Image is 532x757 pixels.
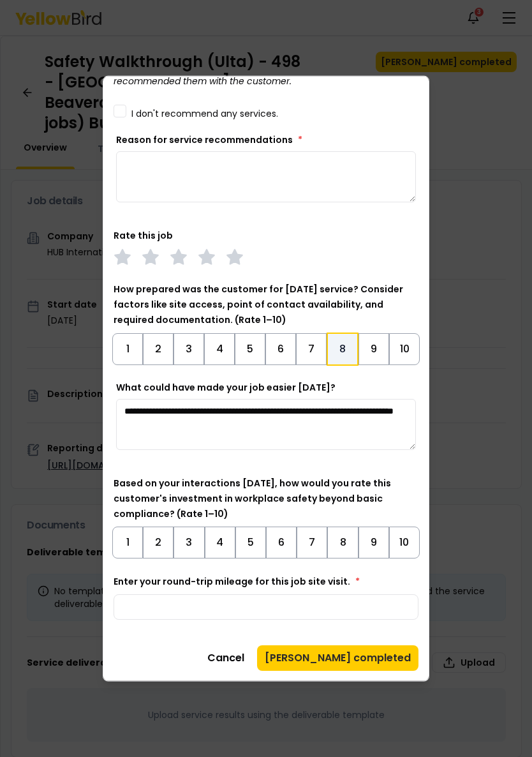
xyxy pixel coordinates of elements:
button: Toggle 10 [389,527,420,558]
button: Toggle 2 [143,333,174,365]
button: Toggle 8 [327,333,358,366]
button: Toggle 3 [174,333,204,365]
label: Rate this job [114,229,173,242]
label: Based on your interactions [DATE], how would you rate this customer's investment in workplace saf... [114,477,391,520]
button: Toggle 6 [266,527,297,558]
label: How prepared was the customer for [DATE] service? Consider factors like site access, point of con... [114,283,403,326]
label: Enter your round-trip mileage for this job site visit. [114,575,360,588]
button: Toggle 5 [235,333,265,365]
label: What could have made your job easier [DATE]? [116,381,336,394]
button: Toggle 9 [358,527,389,558]
button: Toggle 9 [358,333,389,365]
button: Toggle 1 [112,333,143,365]
button: Toggle 3 [174,527,204,558]
button: Toggle 1 [112,527,143,558]
button: Cancel [200,645,252,671]
label: Reason for service recommendations [116,133,302,146]
i: We’ll share your recommended services and why you recommended them with the customer. [114,59,351,87]
button: Toggle 6 [265,333,296,365]
button: Toggle 4 [204,333,235,365]
button: Toggle 2 [143,527,174,558]
button: [PERSON_NAME] completed [257,645,418,671]
button: Toggle 5 [235,527,266,558]
button: Toggle 10 [389,333,420,365]
label: I don't recommend any services. [131,109,278,118]
button: Toggle 7 [296,333,327,365]
button: Toggle 7 [297,527,327,558]
button: Toggle 8 [327,527,358,558]
button: Toggle 4 [205,527,235,558]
